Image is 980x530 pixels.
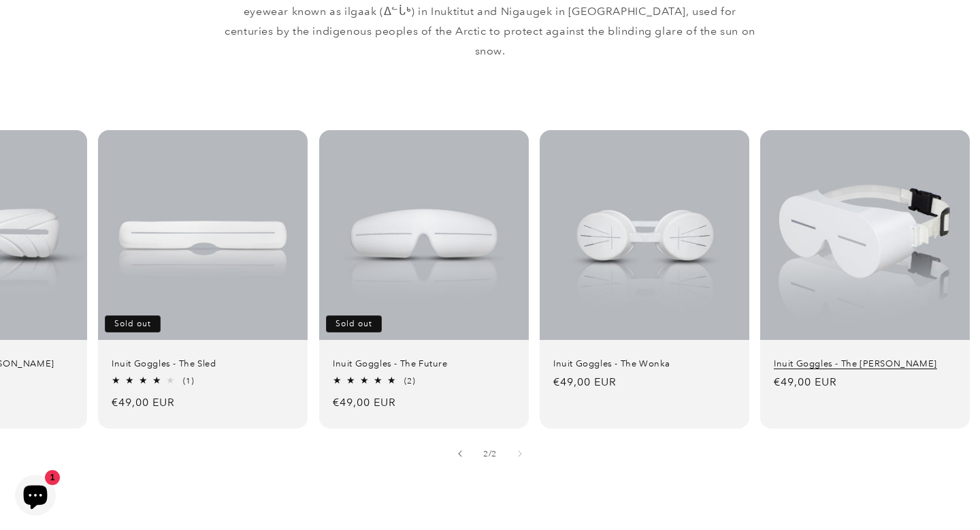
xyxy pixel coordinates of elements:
[333,358,515,370] a: Inuit Goggles - The Future
[112,358,294,370] a: Inuit Goggles - The Sled
[445,439,475,469] button: Slide left
[483,447,489,461] span: 2
[505,439,535,469] button: Slide right
[491,447,497,461] span: 2
[489,447,492,461] span: /
[774,358,956,370] a: Inuit Goggles - The [PERSON_NAME]
[553,358,736,370] a: Inuit Goggles - The Wonka
[11,475,60,519] inbox-online-store-chat: Shopify online store chat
